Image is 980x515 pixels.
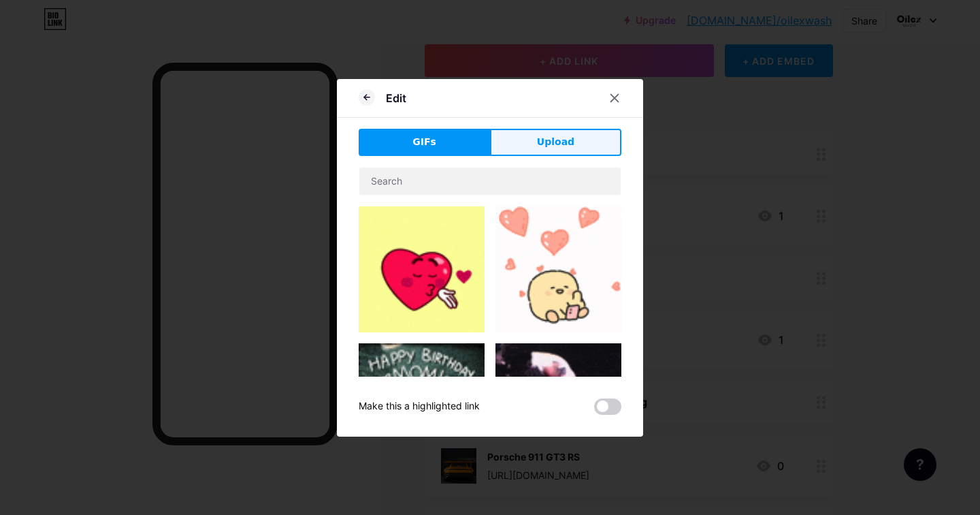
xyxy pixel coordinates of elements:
span: GIFs [412,135,436,149]
img: Gihpy [359,206,485,332]
img: Gihpy [495,343,621,469]
input: Search [359,168,621,195]
img: Gihpy [359,343,485,469]
button: Upload [490,129,621,156]
div: Make this a highlighted link [359,399,480,415]
div: Edit [386,90,406,106]
img: Gihpy [495,206,621,332]
button: GIFs [359,129,490,156]
span: Upload [537,135,574,149]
